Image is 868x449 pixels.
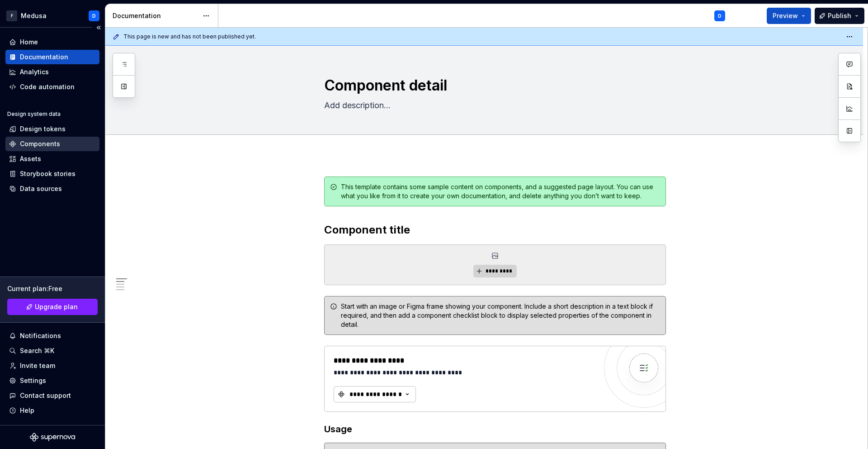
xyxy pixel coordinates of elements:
[7,110,61,118] div: Design system data
[113,11,198,20] div: Documentation
[20,38,38,47] div: Home
[5,35,99,49] a: Home
[718,12,722,19] div: D
[5,80,99,94] a: Code automation
[2,6,103,25] button: FMedusaD
[5,403,99,418] button: Help
[123,33,256,40] span: This page is new and has not been published yet.
[6,10,17,21] div: F
[7,284,98,293] div: Current plan : Free
[20,53,68,62] div: Documentation
[341,302,660,329] div: Start with an image or Figma frame showing your component. Include a short description in a text ...
[20,361,55,370] div: Invite team
[92,21,105,34] button: Collapse sidebar
[5,167,99,181] a: Storybook stories
[20,184,62,193] div: Data sources
[324,223,666,237] h2: Component title
[20,406,34,415] div: Help
[5,388,99,403] button: Contact support
[20,376,46,385] div: Settings
[815,8,864,24] button: Publish
[20,169,75,178] div: Storybook stories
[20,346,54,355] div: Search ⌘K
[30,433,75,442] svg: Supernova Logo
[5,50,99,64] a: Documentation
[20,391,71,400] div: Contact support
[5,182,99,196] a: Data sources
[20,154,41,163] div: Assets
[5,373,99,388] a: Settings
[322,75,664,96] textarea: Component detail
[5,122,99,136] a: Design tokens
[20,124,66,134] div: Design tokens
[20,139,60,148] div: Components
[341,182,660,201] div: This template contains some sample content on components, and a suggested page layout. You can us...
[5,358,99,373] a: Invite team
[828,11,851,20] span: Publish
[767,8,811,24] button: Preview
[7,299,98,315] a: Upgrade plan
[35,302,78,311] span: Upgrade plan
[5,152,99,166] a: Assets
[20,67,49,76] div: Analytics
[20,82,75,91] div: Code automation
[773,11,798,20] span: Preview
[20,331,61,340] div: Notifications
[5,344,99,358] button: Search ⌘K
[5,137,99,151] a: Components
[21,11,47,20] div: Medusa
[324,423,666,435] h3: Usage
[5,65,99,79] a: Analytics
[5,329,99,343] button: Notifications
[92,12,96,19] div: D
